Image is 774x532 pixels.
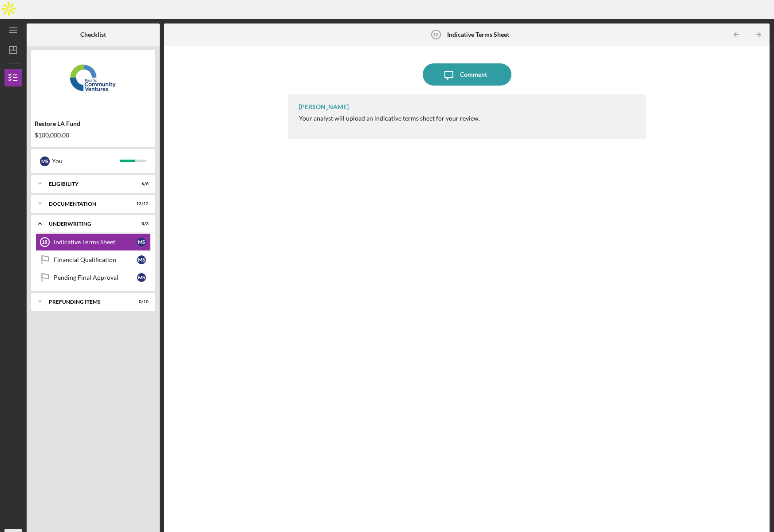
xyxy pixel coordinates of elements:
[35,132,152,139] div: $100,000.00
[40,156,50,166] div: M S
[54,256,137,263] div: Financial Qualification
[35,120,152,127] div: Restore LA Fund
[49,181,126,187] div: Eligibility
[133,201,149,207] div: 12 / 12
[35,251,151,269] a: Financial QualificationMS
[133,221,149,227] div: 0 / 3
[299,103,349,110] div: [PERSON_NAME]
[423,63,511,86] button: Comment
[133,299,149,305] div: 0 / 10
[31,55,155,108] img: Product logo
[42,239,47,245] tspan: 18
[35,269,151,286] a: Pending Final ApprovalMS
[460,63,487,86] div: Comment
[133,181,149,187] div: 6 / 6
[80,31,106,38] b: Checklist
[137,238,146,246] div: M S
[52,153,120,168] div: You
[49,299,126,305] div: Prefunding Items
[54,274,137,281] div: Pending Final Approval
[299,115,480,122] div: Your analyst will upload an indicative terms sheet for your review.
[433,32,438,37] tspan: 18
[35,233,151,251] a: 18Indicative Terms SheetMS
[49,221,126,227] div: Underwriting
[54,239,137,246] div: Indicative Terms Sheet
[137,273,146,282] div: M S
[49,201,126,207] div: Documentation
[447,31,509,38] b: Indicative Terms Sheet
[137,255,146,264] div: M S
